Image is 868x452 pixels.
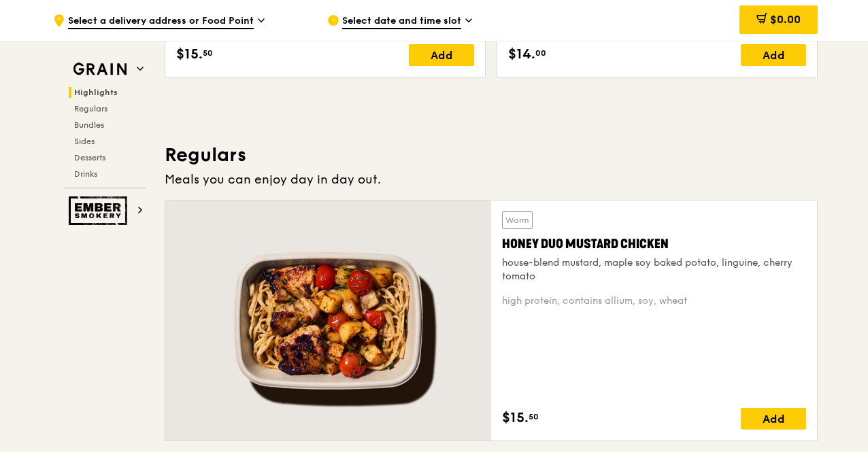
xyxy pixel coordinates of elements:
span: 50 [203,48,213,58]
span: $0.00 [770,13,801,26]
div: high protein, contains allium, soy, wheat [502,294,806,308]
span: Bundles [74,120,104,130]
div: Add [741,44,806,66]
div: Honey Duo Mustard Chicken [502,234,806,254]
span: 00 [535,48,546,58]
div: Add [741,408,806,430]
span: Highlights [74,88,118,97]
span: Regulars [74,104,107,114]
h3: Regulars [165,143,818,167]
span: $15. [176,44,203,65]
span: Sides [74,137,95,146]
span: Drinks [74,169,97,179]
div: Add [409,44,474,66]
span: Desserts [74,153,105,162]
span: 50 [529,411,539,422]
span: $15. [502,408,529,428]
img: Ember Smokery web logo [69,196,131,225]
div: Meals you can enjoy day in day out. [165,170,818,189]
span: Select date and time slot [342,14,461,29]
div: house-blend mustard, maple soy baked potato, linguine, cherry tomato [502,256,806,283]
div: Warm [502,211,533,229]
span: $14. [508,44,535,65]
span: Select a delivery address or Food Point [68,14,254,29]
img: Grain web logo [69,57,131,82]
